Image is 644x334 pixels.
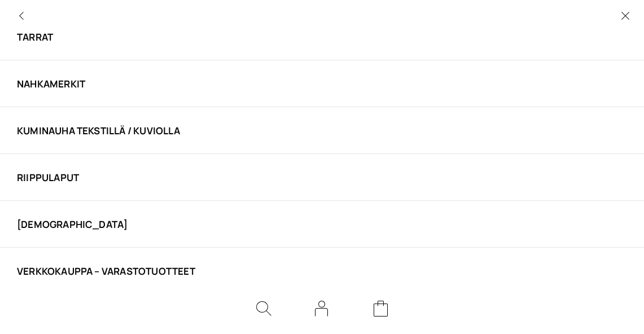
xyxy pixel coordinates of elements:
[17,124,607,137] a: Kuminauha tekstillä / kuviolla
[313,300,330,317] a: My Account
[17,171,607,184] a: Riippulaput
[17,30,607,43] a: Tarrat
[373,299,389,322] a: Cart
[17,265,607,278] a: VERKKOKAUPPA – Varastotuotteet
[17,218,607,231] a: [DEMOGRAPHIC_DATA]
[255,300,271,317] button: Search
[17,77,607,90] a: Nahkamerkit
